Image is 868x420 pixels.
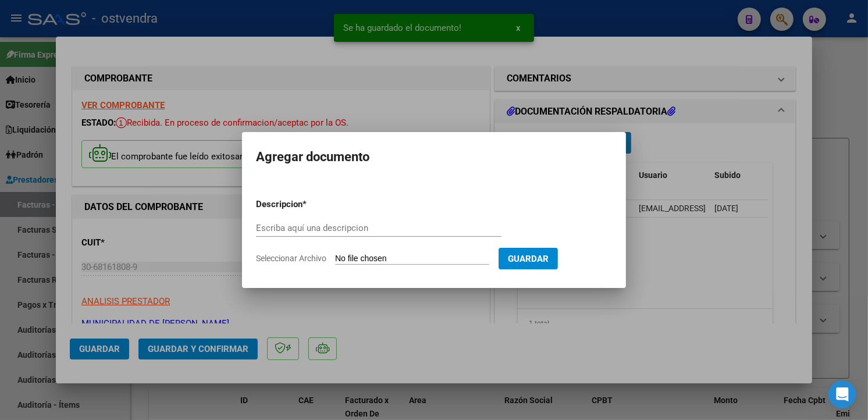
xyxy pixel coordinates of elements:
[508,254,549,264] span: Guardar
[256,198,363,211] p: Descripcion
[256,254,326,263] span: Seleccionar Archivo
[499,248,558,269] button: Guardar
[256,146,612,168] h2: Agregar documento
[828,380,856,408] div: Open Intercom Messenger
